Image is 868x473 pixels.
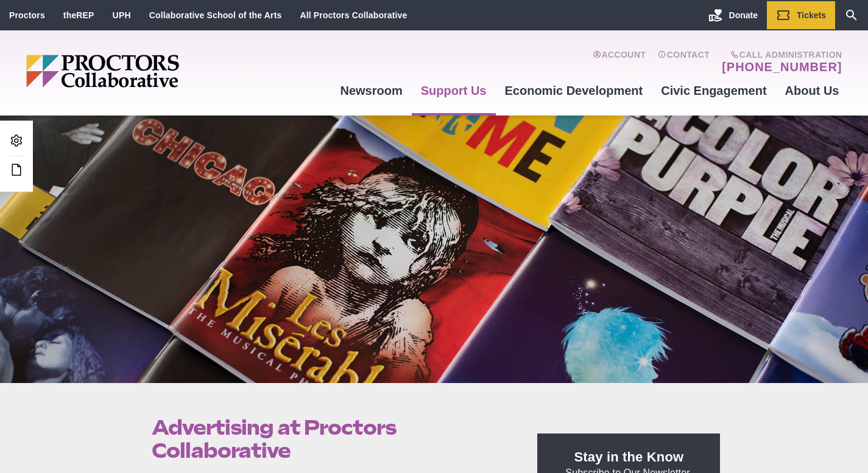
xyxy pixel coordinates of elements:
a: Donate [699,1,767,29]
a: Account [593,50,646,74]
strong: Stay in the Know [574,449,684,464]
a: Tickets [767,1,835,29]
span: Tickets [797,10,826,20]
a: Edit this Post/Page [6,159,27,182]
img: Proctors logo [26,55,273,88]
a: Admin Area [6,130,27,153]
a: [PHONE_NUMBER] [722,60,842,74]
a: About Us [776,74,849,107]
a: UPH [113,10,131,20]
a: theREP [63,10,94,20]
a: Economic Development [496,74,652,107]
a: All Proctors Collaborative [300,10,407,20]
a: Newsroom [331,74,411,107]
a: Proctors [9,10,45,20]
a: Support Us [412,74,496,107]
a: Civic Engagement [652,74,775,107]
h1: Advertising at Proctors Collaborative [152,416,510,462]
span: Call Administration [718,50,842,60]
a: Collaborative School of the Arts [149,10,282,20]
span: Donate [729,10,758,20]
a: Search [835,1,868,29]
a: Contact [658,50,710,74]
